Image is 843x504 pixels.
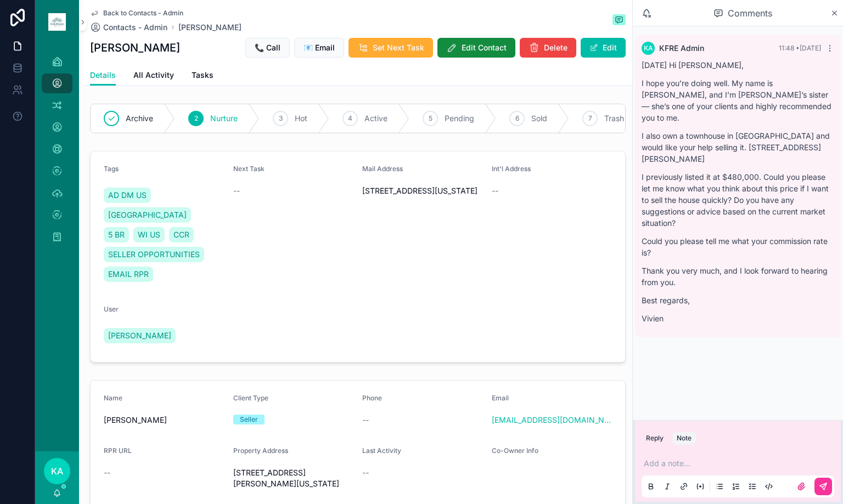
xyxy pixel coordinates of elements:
a: All Activity [133,65,174,87]
span: WI US [138,229,160,240]
span: User [104,305,119,313]
p: Best regards, [642,295,834,306]
a: [GEOGRAPHIC_DATA] [104,207,191,223]
span: Comments [728,7,772,20]
span: 7 [588,114,592,123]
span: Contacts - Admin [103,22,167,33]
a: Contacts - Admin [90,22,167,33]
span: 📞 Call [255,42,280,53]
span: Nurture [210,113,238,124]
span: 5 BR [108,229,125,240]
span: Sold [531,113,547,124]
button: 📧 Email [294,38,344,58]
span: All Activity [133,70,174,81]
span: Back to Contacts - Admin [103,9,183,18]
p: Thank you very much, and I look forward to hearing from you. [642,265,834,288]
span: Name [104,394,122,402]
span: Trash [604,113,624,124]
span: SELLER OPPORTUNITIES [108,249,200,260]
h1: [PERSON_NAME] [90,40,180,55]
a: WI US [133,227,165,242]
p: I previously listed it at $480,000. Could you please let me know what you think about this price ... [642,171,834,229]
a: Back to Contacts - Admin [90,9,183,18]
span: -- [233,185,240,196]
p: Could you please tell me what your commission rate is? [642,235,834,258]
a: SELLER OPPORTUNITIES [104,247,204,262]
span: Delete [544,42,567,53]
span: AD DM US [108,190,147,201]
p: I hope you’re doing well. My name is [PERSON_NAME], and I’m [PERSON_NAME]’s sister — she’s one of... [642,77,834,123]
span: Next Task [233,165,265,173]
p: I also own a townhouse in [GEOGRAPHIC_DATA] and would like your help selling it. [STREET_ADDRESS]... [642,130,834,165]
span: Active [364,113,387,124]
a: 5 BR [104,227,129,242]
a: AD DM US [104,188,151,203]
span: Tags [104,165,119,173]
span: KA [644,44,653,53]
span: KA [51,465,63,478]
button: Edit Contact [437,38,515,58]
button: Edit [581,38,626,58]
span: Client Type [233,394,268,402]
span: 6 [515,114,519,123]
div: Note [677,434,692,443]
span: Email [492,394,509,402]
span: [GEOGRAPHIC_DATA] [108,209,187,220]
span: 11:48 • [DATE] [779,44,821,52]
a: Details [90,65,116,86]
div: scrollable content [35,44,79,261]
span: 2 [194,114,198,123]
span: -- [362,467,369,478]
span: 4 [348,114,352,123]
span: [STREET_ADDRESS][PERSON_NAME][US_STATE] [233,467,354,489]
a: EMAIL RPR [104,267,153,282]
span: [STREET_ADDRESS][US_STATE] [362,185,483,196]
span: Set Next Task [373,42,424,53]
span: 3 [279,114,283,123]
span: Edit Contact [462,42,507,53]
span: Phone [362,394,382,402]
span: 📧 Email [304,42,335,53]
span: [PERSON_NAME] [104,415,224,426]
a: [EMAIL_ADDRESS][DOMAIN_NAME] [492,415,612,426]
span: RPR URL [104,446,132,455]
span: Details [90,70,116,81]
button: 📞 Call [245,38,290,58]
button: Set Next Task [349,38,433,58]
span: Archive [126,113,153,124]
span: -- [492,185,498,196]
span: EMAIL RPR [108,269,149,280]
span: Mail Address [362,165,403,173]
a: CCR [169,227,194,242]
span: -- [104,467,110,478]
img: App logo [48,13,66,31]
p: [DATE] Hi [PERSON_NAME], [642,59,834,71]
button: Note [672,432,696,445]
span: -- [362,415,369,426]
button: Reply [642,432,668,445]
div: Seller [240,415,258,424]
span: Tasks [192,70,213,81]
span: Pending [445,113,474,124]
span: Int'l Address [492,165,531,173]
span: [PERSON_NAME] [108,330,171,341]
button: Delete [520,38,576,58]
span: Last Activity [362,446,401,455]
span: CCR [173,229,189,240]
span: 5 [429,114,432,123]
span: Hot [295,113,307,124]
a: Tasks [192,65,213,87]
span: Property Address [233,446,288,455]
span: KFRE Admin [659,43,704,54]
a: [PERSON_NAME] [178,22,241,33]
a: [PERSON_NAME] [104,328,176,343]
p: Vivien [642,313,834,324]
span: Co-Owner Info [492,446,538,455]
